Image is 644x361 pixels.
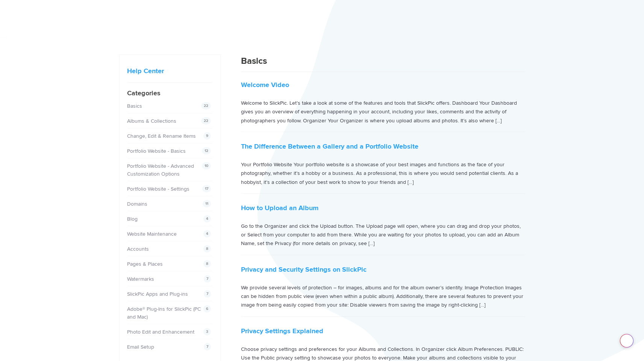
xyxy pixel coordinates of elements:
a: Website Maintenance [127,231,177,237]
a: Portfolio Website - Advanced Customization Options [127,163,194,177]
a: Basics [127,103,142,109]
span: 8 [203,260,211,268]
h4: Categories [127,88,213,98]
span: 12 [202,147,211,155]
a: Watermarks [127,276,154,282]
span: 7 [204,275,211,283]
a: The Difference Between a Gallery and a Portfolio Website [241,142,418,150]
a: Help Center [127,67,164,75]
a: Email Setup [127,344,154,350]
p: Your Portfolio Website Your portfolio website is a showcase of your best images and functions as ... [241,160,525,187]
p: We provide several levels of protection – for images, albums and for the album owner’s identity. ... [241,283,525,310]
a: Adobe® Plug-Ins for SlickPic (PC and Mac) [127,306,201,320]
span: 4 [203,215,211,223]
span: 4 [203,230,211,238]
a: Domains [127,201,147,207]
a: Photo Edit and Enhancement [127,329,194,335]
a: Blog [127,216,138,222]
a: Albums & Collections [127,118,176,124]
span: 9 [203,132,211,140]
span: 11 [203,200,211,208]
a: Change, Edit & Rename Items [127,133,196,139]
p: Welcome to SlickPic. Let’s take a look at some of the features and tools that SlickPic offers. Da... [241,99,525,125]
a: Portfolio Website - Basics [127,148,186,154]
span: 7 [204,343,211,350]
a: How to Upload an Album [241,204,318,212]
span: 22 [201,102,211,110]
a: Privacy Settings Explained [241,327,323,335]
span: 3 [203,328,211,335]
span: 22 [201,117,211,125]
a: Welcome Video [241,81,289,89]
span: 6 [203,305,211,313]
a: Portfolio Website - Settings [127,186,189,192]
a: SlickPic Apps and Plug-ins [127,291,188,297]
span: 10 [202,162,211,170]
a: Pages & Places [127,261,163,267]
span: 7 [204,290,211,298]
span: 17 [202,185,211,193]
a: Privacy and Security Settings on SlickPic [241,265,367,274]
span: 8 [203,245,211,253]
p: Go to the Organizer and click the Upload button. The Upload page will open, where you can drag an... [241,222,525,248]
a: Accounts [127,246,149,252]
span: Basics [241,56,267,66]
